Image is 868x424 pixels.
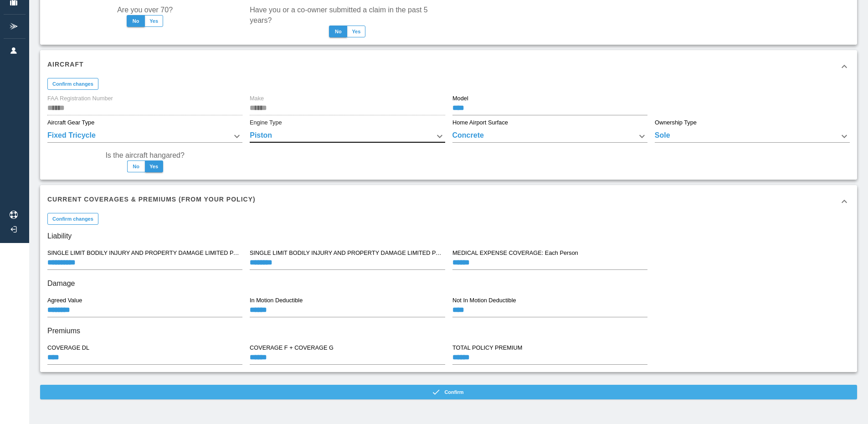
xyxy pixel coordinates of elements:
label: COVERAGE F + COVERAGE G [250,344,334,352]
h6: Current Coverages & Premiums (from your policy) [47,194,256,204]
button: No [127,160,145,172]
label: Aircraft Gear Type [47,119,94,127]
div: Current Coverages & Premiums (from your policy) [40,185,857,218]
label: Agreed Value [47,296,82,305]
label: COVERAGE DL [47,344,89,352]
label: Make [250,94,264,103]
label: Have you or a co-owner submitted a claim in the past 5 years? [250,5,445,26]
label: Home Airport Surface [452,119,508,127]
h6: Liability [47,230,850,243]
button: Confirm changes [47,78,98,90]
label: FAA Registration Number [47,94,113,103]
h6: Damage [47,277,850,290]
button: Yes [347,26,365,37]
label: Model [452,94,468,103]
div: Fixed Tricycle [47,130,242,143]
button: Yes [144,15,163,27]
div: Aircraft [40,50,857,83]
h6: Aircraft [47,59,84,69]
div: Concrete [452,130,647,143]
button: Confirm changes [47,213,98,225]
label: Not In Motion Deductible [452,296,516,305]
label: MEDICAL EXPENSE COVERAGE: Each Person [452,249,578,257]
button: Confirm [40,385,857,399]
label: Is the aircraft hangared? [105,150,184,160]
div: Piston [250,130,445,143]
label: SINGLE LIMIT BODILY INJURY AND PROPERTY DAMAGE LIMITED PASSENGER COVERAGE: Each Person [250,249,444,257]
label: In Motion Deductible [250,296,303,305]
h6: Premiums [47,325,850,337]
label: Engine Type [250,119,282,127]
button: Yes [145,160,163,172]
div: Sole [655,130,850,143]
label: Ownership Type [655,119,697,127]
label: TOTAL POLICY PREMIUM [452,344,522,352]
label: SINGLE LIMIT BODILY INJURY AND PROPERTY DAMAGE LIMITED PASSENGER COVERAGE: Each Occurrence [47,249,242,257]
label: Are you over 70? [117,5,173,15]
button: No [127,15,145,27]
button: No [329,26,347,37]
